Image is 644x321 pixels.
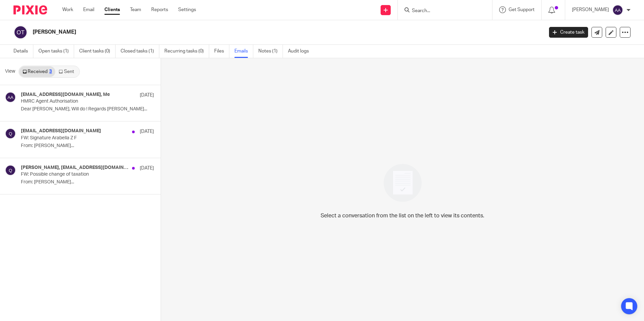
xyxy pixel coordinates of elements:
p: FW: Signature Arabella Z F [21,135,127,141]
a: Create task [549,27,588,38]
p: [DATE] [140,92,154,99]
p: Dear [PERSON_NAME], Will do ! Regards [PERSON_NAME]... [21,106,154,112]
a: Recurring tasks (0) [164,45,209,58]
a: Files [214,45,229,58]
a: Open tasks (1) [38,45,74,58]
a: Closed tasks (1) [121,45,159,58]
a: Details [13,45,33,58]
img: svg%3E [612,5,623,15]
p: Select a conversation from the list on the left to view its contents. [321,212,484,220]
a: Audit logs [288,45,314,58]
div: 3 [49,69,52,74]
span: View [5,68,15,75]
h2: [PERSON_NAME] [33,29,438,36]
h4: [PERSON_NAME], [EMAIL_ADDRESS][DOMAIN_NAME] [21,165,129,171]
a: Work [62,6,73,13]
img: Pixie [13,5,47,14]
img: svg%3E [5,128,16,139]
img: svg%3E [5,92,16,103]
p: [DATE] [140,165,154,172]
a: Emails [234,45,253,58]
input: Search [411,8,472,14]
span: Get Support [509,7,535,12]
p: FW: Possible change of taxation [21,172,127,177]
h4: [EMAIL_ADDRESS][DOMAIN_NAME], Me [21,92,110,98]
p: HMRC Agent Authorisation [21,99,127,104]
h4: [EMAIL_ADDRESS][DOMAIN_NAME] [21,128,101,134]
a: Reports [151,6,168,13]
a: Clients [104,6,120,13]
a: Settings [178,6,196,13]
p: [PERSON_NAME] [572,6,609,13]
p: From: [PERSON_NAME]... [21,143,154,149]
img: svg%3E [5,165,16,176]
a: Sent [55,66,79,77]
a: Email [83,6,94,13]
a: Team [130,6,141,13]
a: Notes (1) [258,45,283,58]
img: svg%3E [13,25,28,39]
img: image [379,159,426,206]
p: [DATE] [140,128,154,135]
a: Received3 [19,66,55,77]
a: Client tasks (0) [79,45,116,58]
p: From: [PERSON_NAME]... [21,179,154,185]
